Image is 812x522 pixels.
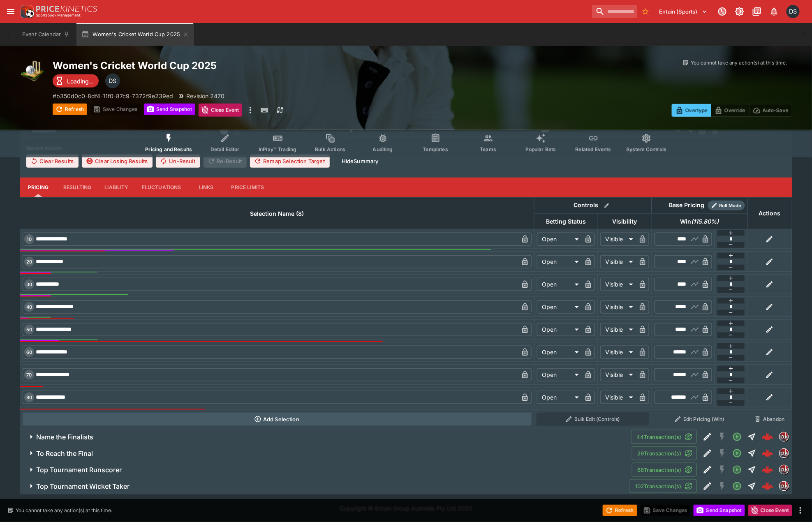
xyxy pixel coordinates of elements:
div: Daniel Solti [787,5,800,18]
img: pricekinetics [780,465,789,474]
h6: Top Tournament Wicket Taker [36,482,130,491]
span: Auditing [373,146,393,152]
div: Open [537,368,582,381]
button: Top Tournament Wicket Taker [20,478,630,494]
button: Edit Detail [700,462,715,477]
span: Detail Editor [211,146,240,152]
div: b13f3604-7745-432f-beb7-d21f48f6cf23 [762,448,773,459]
button: Abandon [750,413,789,426]
button: Add Selection [23,413,532,426]
button: Refresh [53,104,87,115]
div: Show/hide Price Roll mode configuration. [708,201,745,210]
span: Visibility [603,217,646,226]
div: pricekinetics [779,448,789,458]
p: Loading... [67,77,94,85]
span: Pricing and Results [145,146,192,152]
button: Documentation [750,4,764,19]
div: 9c94eb11-47c6-45d6-a554-079d347bbedf [762,464,773,476]
button: 68Transaction(s) [632,463,697,477]
button: Overtype [672,104,711,117]
div: Open [537,323,582,336]
button: Daniel Solti [784,2,802,21]
img: cricket.png [20,59,46,85]
button: Send Snapshot [144,104,195,115]
span: InPlay™ Trading [259,146,296,152]
span: 80 [25,395,34,400]
button: Straight [745,462,759,477]
span: Win(115.80%) [671,217,728,226]
button: Links [188,178,225,197]
button: SGM Disabled [715,430,730,444]
button: 102Transaction(s) [630,479,697,493]
th: Controls [534,197,652,213]
p: Auto-Save [763,106,789,115]
button: Top Tournament Runscorer [20,462,632,478]
img: logo-cerberus--red.svg [762,431,773,443]
div: Visible [600,391,636,404]
span: Un-Result [156,155,200,168]
button: 29Transaction(s) [632,446,697,460]
div: Open [537,255,582,268]
button: Close Event [199,104,243,117]
div: pricekinetics [779,481,789,491]
div: Open [537,233,582,246]
h6: Name the Finalists [36,433,93,441]
button: Bulk edit [601,200,612,211]
button: Open [730,479,745,494]
p: You cannot take any action(s) at this time. [691,59,787,67]
button: Remap Selection Target [250,155,330,168]
p: Overtype [685,106,708,115]
div: Event type filters [139,128,673,157]
h6: To Reach the Final [36,449,93,458]
div: Daniel Solti [105,74,120,88]
button: Toggle light/dark mode [732,4,747,19]
a: e510abb9-36ae-4d60-8f27-cc18ccc26e15 [759,429,776,445]
h6: Top Tournament Runscorer [36,466,122,474]
div: Open [537,346,582,359]
span: 60 [25,349,34,355]
div: 1f473080-ae2f-4dd8-80e6-c8c151183e67 [762,480,773,492]
button: HideSummary [337,155,384,168]
span: Bulk Actions [315,146,345,152]
div: Open [537,278,582,291]
div: Base Pricing [666,200,708,210]
button: SGM Disabled [715,462,730,477]
div: Start From [672,104,792,117]
button: Event Calendar [17,23,75,46]
div: Visible [600,233,636,246]
button: Bulk Edit (Controls) [537,413,649,426]
p: You cannot take any action(s) at this time. [16,507,112,514]
img: logo-cerberus--red.svg [762,480,773,492]
button: Connected to PK [715,4,730,19]
img: pricekinetics [780,482,789,491]
button: Straight [745,479,759,494]
span: Templates [423,146,448,152]
button: open drawer [3,4,18,19]
img: PriceKinetics Logo [18,3,35,20]
span: Re-Result [204,155,247,168]
div: Open [537,391,582,404]
div: Visible [600,300,636,314]
button: SGM Disabled [715,446,730,461]
button: Send Snapshot [694,505,745,516]
button: Open [730,462,745,477]
span: 50 [25,327,34,333]
div: Visible [600,346,636,359]
button: Pricing [20,178,57,197]
button: Open [730,430,745,444]
img: PriceKinetics [36,6,97,12]
span: Betting Status [537,217,595,226]
div: Open [537,300,582,314]
button: Edit Pricing (Win) [654,413,745,426]
div: e510abb9-36ae-4d60-8f27-cc18ccc26e15 [762,431,773,443]
button: Clear Losing Results [82,155,153,168]
button: Liability [98,178,135,197]
button: Override [711,104,749,117]
button: Fluctuations [135,178,188,197]
button: No Bookmarks [639,5,652,18]
button: Auto-Save [749,104,792,117]
button: 44Transaction(s) [631,430,697,444]
span: 30 [25,282,34,287]
a: 1f473080-ae2f-4dd8-80e6-c8c151183e67 [759,478,776,494]
img: Sportsbook Management [36,14,81,17]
